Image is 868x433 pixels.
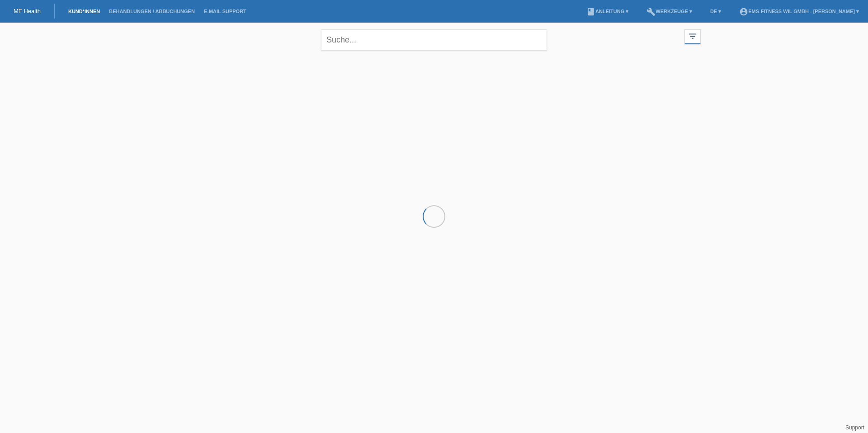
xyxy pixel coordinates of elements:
[321,29,547,51] input: Suche...
[688,31,698,41] i: filter_list
[199,9,251,14] a: E-Mail Support
[845,424,864,431] a: Support
[582,9,633,14] a: bookAnleitung ▾
[706,9,726,14] a: DE ▾
[64,9,104,14] a: Kund*innen
[646,7,656,16] i: build
[642,9,697,14] a: buildWerkzeuge ▾
[739,7,748,16] i: account_circle
[104,9,199,14] a: Behandlungen / Abbuchungen
[14,8,41,14] a: MF Health
[735,9,863,14] a: account_circleEMS-Fitness Wil GmbH - [PERSON_NAME] ▾
[586,7,595,16] i: book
